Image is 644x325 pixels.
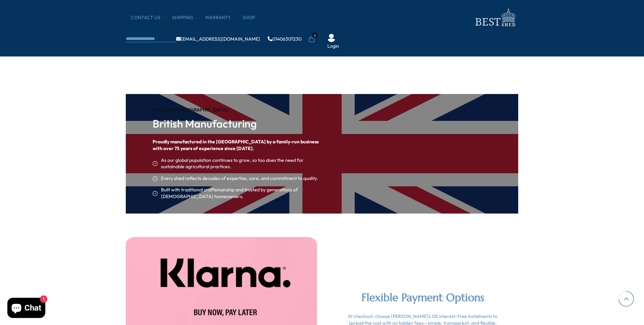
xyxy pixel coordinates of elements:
a: Shipping [172,14,200,21]
a: Login [327,43,339,50]
inbox-online-store-chat: Shopify online store chat [5,298,47,320]
a: 01406307230 [268,37,302,41]
a: [EMAIL_ADDRESS][DOMAIN_NAME] [176,37,260,41]
li: Every shed reflects decades of expertise, care, and commitment to quality. [153,175,320,182]
strong: Proudly manufactured in the [GEOGRAPHIC_DATA] by a family-run business with over 75 years of expe... [153,139,319,151]
span: 0 [312,33,318,38]
a: Warranty [205,14,237,21]
img: User Icon [327,34,335,42]
h2: Flexible Payment Options [347,291,498,305]
a: 0 [308,36,315,43]
div: Made in the [GEOGRAPHIC_DATA] [153,107,320,112]
li: Built with traditional craftsmanship and trusted by generations of [DEMOGRAPHIC_DATA] homeowners. [153,187,320,200]
li: As our global population continues to grow, so too does the need for sustainable agricultural pra... [153,157,320,170]
a: Shop [243,14,262,21]
img: logo [471,7,518,29]
a: CONTACT US [131,14,167,21]
h3: British Manufacturing [153,117,320,130]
